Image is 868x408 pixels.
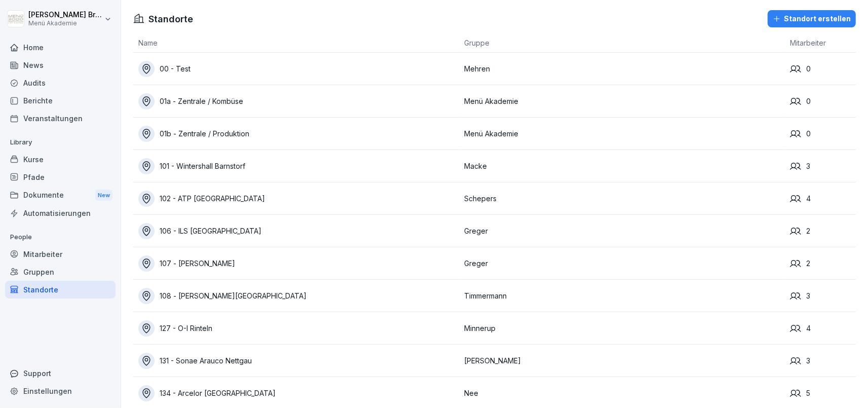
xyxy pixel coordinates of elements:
div: 4 [790,193,856,204]
a: Pfade [5,168,116,186]
a: 102 - ATP [GEOGRAPHIC_DATA] [138,191,459,207]
a: 00 - Test [138,61,459,77]
div: 2 [790,226,856,237]
td: Timmermann [459,280,785,312]
td: Greger [459,215,785,247]
h1: Standorte [148,12,193,26]
a: 107 - [PERSON_NAME] [138,255,459,272]
a: 01a - Zentrale / Kombüse [138,93,459,109]
a: Einstellungen [5,382,116,400]
th: Name [133,33,459,53]
div: 0 [790,96,856,107]
td: Greger [459,247,785,280]
a: Automatisierungen [5,204,116,222]
a: 131 - Sonae Arauco Nettgau [138,353,459,369]
div: 3 [790,290,856,302]
a: 01b - Zentrale / Produktion [138,126,459,142]
div: Standort erstellen [773,13,851,24]
a: Gruppen [5,263,116,281]
div: 0 [790,63,856,75]
th: Gruppe [459,33,785,53]
div: 4 [790,323,856,334]
a: Home [5,39,116,56]
div: New [95,190,112,201]
a: Audits [5,74,116,92]
p: People [5,229,116,245]
a: 101 - Wintershall Barnstorf [138,158,459,174]
a: 106 - ILS [GEOGRAPHIC_DATA] [138,223,459,239]
a: News [5,56,116,74]
div: Dokumente [5,186,116,205]
p: [PERSON_NAME] Bruns [28,11,102,19]
a: Berichte [5,92,116,109]
div: Support [5,364,116,382]
a: 134 - Arcelor [GEOGRAPHIC_DATA] [138,385,459,401]
a: Kurse [5,151,116,168]
td: Macke [459,150,785,182]
a: Veranstaltungen [5,109,116,127]
p: Library [5,134,116,151]
td: Mehren [459,53,785,85]
th: Mitarbeiter [785,33,856,53]
a: 108 - [PERSON_NAME][GEOGRAPHIC_DATA] [138,288,459,304]
div: 3 [790,355,856,366]
td: Menü Akademie [459,85,785,118]
td: Menü Akademie [459,118,785,150]
div: 3 [790,161,856,172]
a: Mitarbeiter [5,245,116,263]
td: [PERSON_NAME] [459,345,785,377]
button: Standort erstellen [768,10,856,27]
div: 2 [790,258,856,269]
td: Schepers [459,182,785,215]
td: Minnerup [459,312,785,345]
div: 5 [790,388,856,399]
div: 0 [790,128,856,139]
a: DokumenteNew [5,186,116,205]
p: Menü Akademie [28,20,102,27]
a: 127 - O-I Rinteln [138,320,459,337]
a: Standorte [5,281,116,299]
